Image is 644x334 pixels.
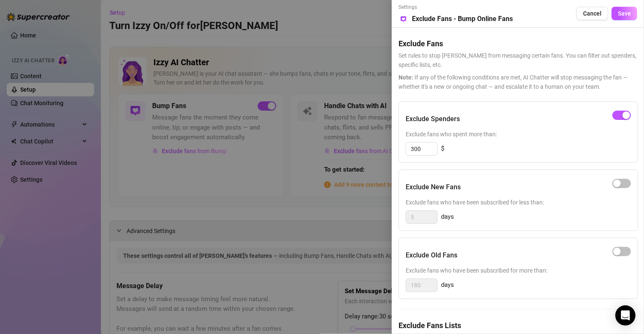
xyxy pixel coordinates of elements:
[615,305,636,326] div: Open Intercom Messenger
[399,51,637,69] span: Set rules to stop [PERSON_NAME] from messaging certain fans. You can filter out spenders, specifi...
[399,3,513,11] span: Settings
[406,182,461,192] h5: Exclude New Fans
[583,10,602,17] span: Cancel
[406,198,631,207] span: Exclude fans who have been subscribed for less than:
[399,74,413,81] span: Note:
[618,10,631,17] span: Save
[399,320,637,331] h5: Exclude Fans Lists
[441,212,454,222] span: days
[406,130,631,139] span: Exclude fans who spent more than:
[612,7,637,20] button: Save
[406,114,460,124] h5: Exclude Spenders
[399,73,637,91] span: If any of the following conditions are met, AI Chatter will stop messaging the fan — whether it's...
[441,280,454,290] span: days
[406,250,457,260] h5: Exclude Old Fans
[576,7,608,20] button: Cancel
[412,14,513,24] h5: Exclude Fans - Bump Online Fans
[399,38,637,49] h5: Exclude Fans
[441,144,444,154] span: $
[406,266,631,275] span: Exclude fans who have been subscribed for more than:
